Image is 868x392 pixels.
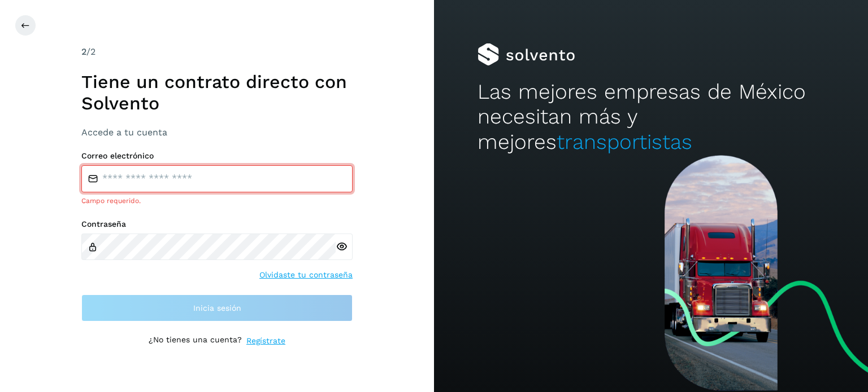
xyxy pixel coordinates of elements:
h2: Las mejores empresas de México necesitan más y mejores [478,80,824,155]
label: Contraseña [81,219,353,229]
p: ¿No tienes una cuenta? [149,335,242,347]
div: Campo requerido. [81,196,353,206]
a: Regístrate [246,335,285,347]
button: Inicia sesión [81,294,353,321]
div: /2 [81,45,353,59]
span: 2 [81,46,86,57]
span: transportistas [557,130,692,154]
span: Inicia sesión [193,304,241,312]
label: Correo electrónico [81,151,353,161]
h3: Accede a tu cuenta [81,127,353,138]
a: Olvidaste tu contraseña [259,269,353,281]
h1: Tiene un contrato directo con Solvento [81,71,353,114]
